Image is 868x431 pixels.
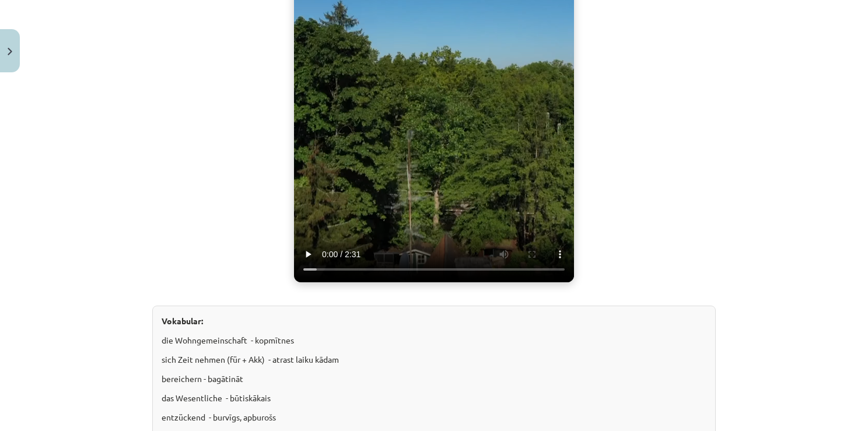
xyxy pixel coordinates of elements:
[162,353,706,366] p: sich Zeit nehmen (für + Akk) - atrast laiku kādam
[162,411,706,423] p: entzückend - burvīgs, apburošs
[162,392,706,404] p: das Wesentliche - būtiskākais
[162,373,706,385] p: bereichern - bagātināt
[162,316,203,326] strong: Vokabular:
[162,334,706,346] p: die Wohngemeinschaft - kopmītnes
[8,48,12,55] img: icon-close-lesson-0947bae3869378f0d4975bcd49f059093ad1ed9edebbc8119c70593378902aed.svg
